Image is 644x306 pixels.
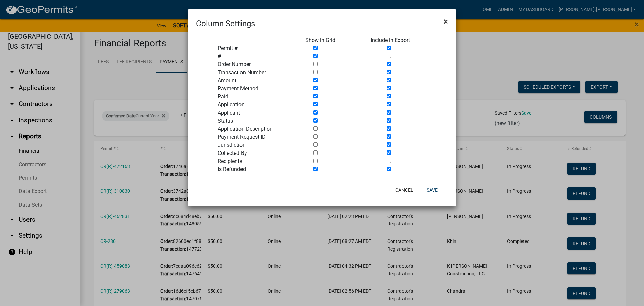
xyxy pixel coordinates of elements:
[390,184,419,196] button: Cancel
[213,52,300,60] div: #
[213,77,300,85] div: Amount
[421,184,443,196] button: Save
[213,101,300,109] div: Application
[213,149,300,157] div: Collected By
[213,60,300,69] div: Order Number
[213,141,300,149] div: Jurisdiction
[213,133,300,141] div: Payment Request ID
[444,17,448,26] span: ×
[213,85,300,93] div: Payment Method
[438,12,453,31] button: Close
[213,44,300,52] div: Permit #
[366,36,431,44] div: Include in Export
[213,165,300,173] div: Is Refunded
[213,69,300,77] div: Transaction Number
[213,157,300,165] div: Recipients
[300,36,366,44] div: Show in Grid
[196,17,255,30] h4: Column Settings
[213,117,300,125] div: Status
[213,93,300,101] div: Paid
[213,125,300,133] div: Application Description
[213,109,300,117] div: Applicant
